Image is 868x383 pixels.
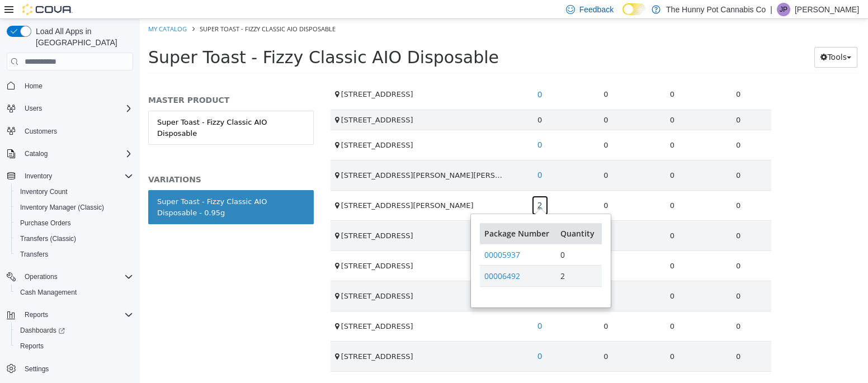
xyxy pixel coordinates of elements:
[11,184,138,200] button: Inventory Count
[8,155,174,166] h5: VARIATIONS
[201,182,334,191] span: [STREET_ADDRESS][PERSON_NAME]
[345,252,380,262] a: 00006492
[201,97,273,105] span: [STREET_ADDRESS]
[433,111,499,141] td: 0
[499,111,565,141] td: 0
[391,357,409,378] a: 0
[201,273,273,281] span: [STREET_ADDRESS]
[201,152,394,160] span: [STREET_ADDRESS][PERSON_NAME][PERSON_NAME]
[201,71,273,79] span: [STREET_ADDRESS]
[201,333,273,342] span: [STREET_ADDRESS]
[16,185,133,198] span: Inventory Count
[20,147,52,160] button: Catalog
[565,111,631,141] td: 0
[16,216,76,230] a: Purchase Orders
[16,232,81,245] a: Transfers (Classic)
[433,292,499,323] td: 0
[20,326,65,335] span: Dashboards
[16,201,133,214] span: Inventory Manager (Classic)
[433,141,499,172] td: 0
[565,353,631,383] td: 0
[565,91,631,111] td: 0
[20,79,47,93] a: Home
[8,76,174,86] h5: MASTER PRODUCT
[16,324,133,337] span: Dashboards
[8,6,47,14] a: My Catalog
[20,187,68,196] span: Inventory Count
[11,338,138,354] button: Reports
[25,82,43,91] span: Home
[433,91,499,111] td: 0
[20,308,53,321] button: Reports
[770,3,772,16] p: |
[11,215,138,231] button: Purchase Orders
[433,353,499,383] td: 0
[16,185,72,198] a: Inventory Count
[367,91,433,111] td: 0
[22,4,73,15] img: Cova
[2,101,138,116] button: Users
[11,323,138,338] a: Dashboards
[499,232,565,262] td: 0
[16,324,69,337] a: Dashboards
[2,168,138,184] button: Inventory
[201,363,273,372] span: [STREET_ADDRESS]
[499,262,565,292] td: 0
[20,124,133,138] span: Customers
[499,172,565,202] td: 0
[25,272,58,281] span: Operations
[20,203,104,212] span: Inventory Manager (Classic)
[25,172,52,181] span: Inventory
[565,202,631,232] td: 0
[579,4,614,15] span: Feedback
[201,243,273,251] span: [STREET_ADDRESS]
[499,353,565,383] td: 0
[499,292,565,323] td: 0
[565,323,631,353] td: 0
[25,104,42,113] span: Users
[11,285,138,300] button: Cash Management
[391,65,409,86] a: 0
[666,3,766,16] p: The Hunny Pot Cannabis Co
[433,60,499,91] td: 0
[20,102,133,115] span: Users
[20,169,133,183] span: Inventory
[433,323,499,353] td: 0
[16,201,108,214] a: Inventory Manager (Classic)
[8,92,174,126] a: Super Toast - Fizzy Classic AIO Disposable
[499,202,565,232] td: 0
[11,231,138,247] button: Transfers (Classic)
[16,286,81,299] a: Cash Management
[391,116,409,136] a: 0
[421,209,457,220] a: Quantity
[2,307,138,323] button: Reports
[416,225,461,246] td: 0
[780,3,787,16] span: JP
[391,297,409,318] a: 0
[565,292,631,323] td: 0
[565,172,631,202] td: 0
[2,269,138,285] button: Operations
[20,102,46,115] button: Users
[2,361,138,377] button: Settings
[16,339,133,353] span: Reports
[499,323,565,353] td: 0
[11,247,138,262] button: Transfers
[433,172,499,202] td: 0
[416,246,461,267] td: 2
[31,26,133,48] span: Load All Apps in [GEOGRAPHIC_DATA]
[201,212,273,221] span: [STREET_ADDRESS]
[565,232,631,262] td: 0
[20,308,133,321] span: Reports
[777,3,790,16] div: Jason Polizzi
[565,60,631,91] td: 0
[16,339,48,353] a: Reports
[60,6,196,14] span: Super Toast - Fizzy Classic AIO Disposable
[622,3,646,15] input: Dark Mode
[20,250,48,259] span: Transfers
[391,176,409,197] a: 2
[16,248,53,261] a: Transfers
[565,262,631,292] td: 0
[20,362,53,376] a: Settings
[391,327,409,348] a: 0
